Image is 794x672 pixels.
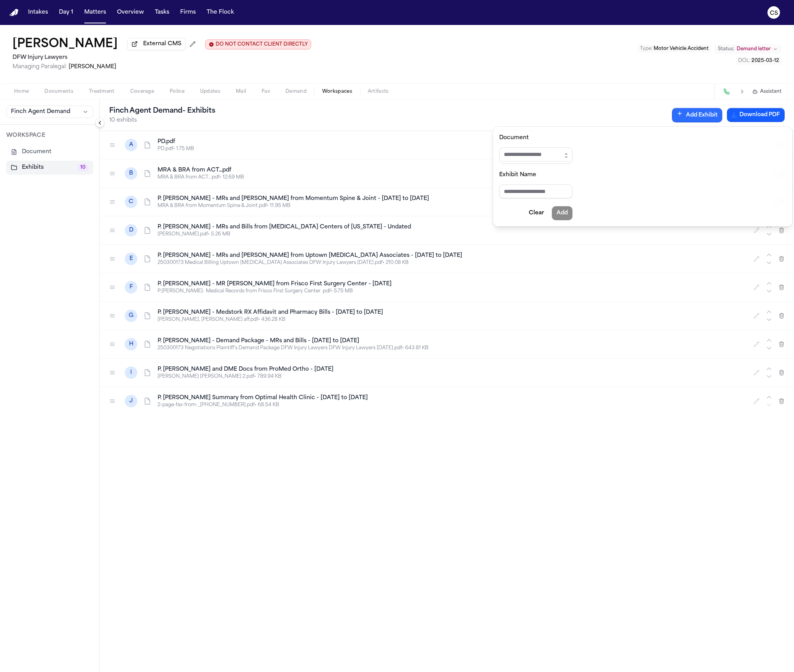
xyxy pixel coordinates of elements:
[524,206,549,220] button: Clear
[499,172,536,178] label: Exhibit Name
[499,135,529,141] label: Document
[552,206,572,220] button: Add
[493,127,792,226] div: Add Exhibit
[672,108,722,122] button: Add Exhibit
